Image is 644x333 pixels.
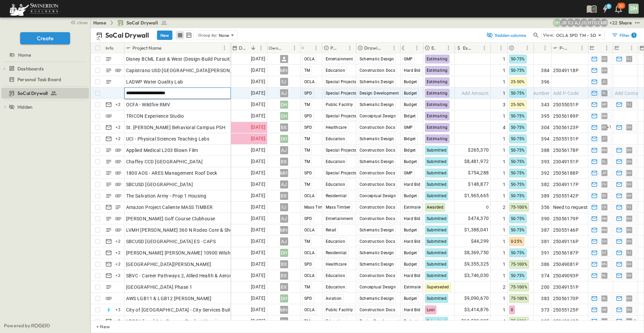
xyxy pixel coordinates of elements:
[627,207,631,207] span: FJ
[175,30,194,40] div: table view
[503,78,505,85] span: 1
[20,32,70,44] button: Create
[437,44,444,52] button: Sort
[629,4,639,14] div: DH
[126,204,213,211] span: Amazon Project Caliente MASS TIMBER
[251,215,265,222] span: [DATE]
[427,216,447,221] span: Submitted
[404,171,413,175] span: GMP
[126,101,170,108] span: OCFA - Wildfire RMV
[404,136,416,141] span: Bidget
[619,19,632,26] div: Share
[553,135,579,142] span: 25055151P
[360,136,394,141] span: Schematic Design
[280,169,288,177] div: MH
[603,44,611,52] button: Menu
[427,159,447,164] span: Submitted
[126,78,183,85] span: LADWP Water Quality Lab
[304,68,310,73] span: TM
[346,44,354,52] button: Menu
[511,148,525,153] span: 50-75%
[404,159,417,164] span: Budget
[541,124,549,131] span: 304
[93,19,171,26] nav: breadcrumbs
[611,32,637,39] div: Filter
[251,158,265,165] span: [DATE]
[364,45,381,51] p: Drawing Status
[8,2,60,16] img: 6c363589ada0b36f064d841b69d3a419a338230e66bb0a533688fa5cc3e9e735.png
[280,112,288,120] div: DH
[280,180,288,188] div: AJ
[360,79,394,84] span: Schematic Design
[578,44,586,52] button: Menu
[553,90,579,97] span: Add P-Code
[602,184,607,184] span: CH
[455,202,490,213] div: 0
[251,123,265,131] span: [DATE]
[1,88,89,99] div: SoCal Drywalltest
[280,123,288,131] div: BX
[633,33,635,38] h6: 1
[326,102,353,107] span: Public Facility
[184,31,193,39] button: kanban view
[304,182,310,187] span: TM
[18,52,31,58] span: Home
[628,3,639,14] button: DH
[427,205,444,210] span: Awarded
[198,32,217,39] p: Group by:
[360,193,396,198] span: Conceptual Design
[1,89,88,98] a: SoCal Drywall
[511,159,525,164] span: 50-75%
[541,78,549,85] span: 396
[404,193,417,198] span: Budget
[427,171,447,175] span: Submitted
[404,79,417,84] span: Budget
[427,125,448,130] span: Estimating
[304,171,312,175] span: SPD
[497,44,505,52] button: Menu
[104,43,124,53] div: Info
[304,114,312,118] span: SPD
[553,124,579,131] span: 25056123P
[427,182,447,187] span: Submitted
[126,124,226,131] span: St. [PERSON_NAME] Behavioral Campus PSH
[609,31,639,40] button: Filter1
[280,135,288,143] div: DH
[404,68,421,73] span: Hard Bid
[567,19,575,27] div: Francisco J. Sanchez (frsanchez@swinerton.com)
[304,79,315,84] span: OCLA
[536,44,544,52] button: Sort
[619,3,624,9] p: 30
[93,19,106,26] a: Home
[427,68,448,73] span: Estimating
[251,180,265,188] span: [DATE]
[404,125,413,130] span: GMP
[480,44,488,52] button: Menu
[602,218,607,219] span: SM
[360,205,395,210] span: Construction Docs
[304,193,315,198] span: OCLA
[627,196,632,196] span: DH
[627,173,632,173] span: DH
[126,19,158,26] span: SoCal Drywall
[280,66,288,74] div: MH
[427,91,448,96] span: Estimating
[541,192,549,199] span: 389
[390,44,398,52] button: Menu
[312,44,320,52] button: Menu
[553,19,561,27] div: Daryll Hayward (daryll.hayward@swinerton.com)
[338,44,346,52] button: Sort
[326,114,357,118] span: Special Projects
[628,44,636,52] button: Menu
[427,148,447,153] span: Submitted
[503,181,505,188] span: 1
[553,67,579,74] span: 25049118P
[511,125,525,130] span: 50-75%
[427,114,448,118] span: Estimating
[283,44,290,52] button: Sort
[541,147,549,154] span: 388
[573,19,581,27] div: Anthony Jimenez (anthony.jimenez@swinerton.com)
